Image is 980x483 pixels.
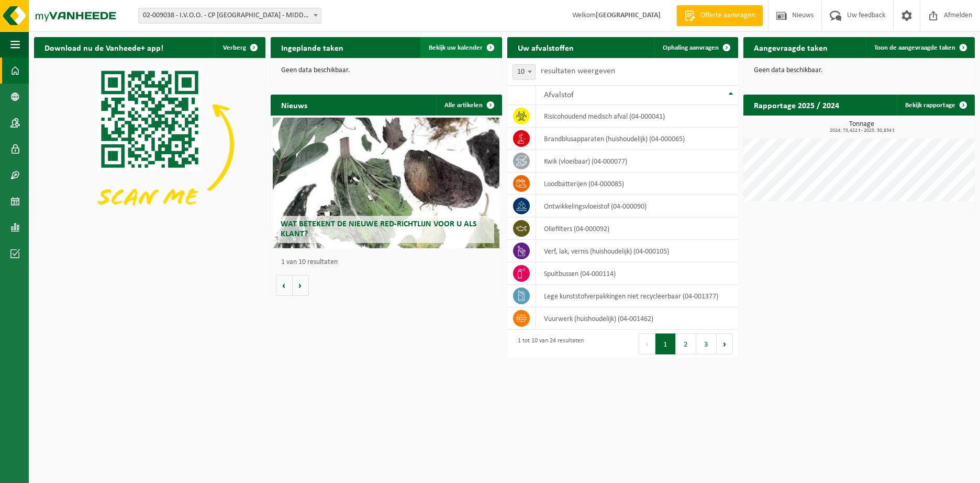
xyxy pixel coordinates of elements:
h2: Rapportage 2025 / 2024 [743,95,850,115]
td: risicohoudend medisch afval (04-000041) [536,105,738,128]
td: oliefilters (04-000092) [536,217,738,240]
button: 1 [655,333,676,354]
button: Verberg [215,37,264,58]
span: Verberg [223,44,246,51]
span: 10 [513,65,535,79]
h2: Ingeplande taken [271,37,354,57]
button: Volgende [293,275,309,296]
img: Download de VHEPlus App [34,58,265,231]
a: Bekijk uw kalender [420,37,501,58]
td: verf, lak, vernis (huishoudelijk) (04-000105) [536,240,738,262]
span: 02-009038 - I.V.O.O. - CP MIDDELKERKE - MIDDELKERKE [139,8,321,23]
button: Previous [639,333,655,354]
span: 02-009038 - I.V.O.O. - CP MIDDELKERKE - MIDDELKERKE [138,8,321,24]
span: Toon de aangevraagde taken [874,44,955,51]
strong: [GEOGRAPHIC_DATA] [596,11,661,19]
button: Vorige [276,275,293,296]
h2: Download nu de Vanheede+ app! [34,37,174,57]
a: Toon de aangevraagde taken [866,37,974,58]
button: Next [717,333,733,354]
h2: Uw afvalstoffen [507,37,584,57]
a: Wat betekent de nieuwe RED-richtlijn voor u als klant? [273,118,499,248]
td: vuurwerk (huishoudelijk) (04-001462) [536,307,738,330]
td: brandblusapparaten (huishoudelijk) (04-000065) [536,128,738,150]
td: kwik (vloeibaar) (04-000077) [536,150,738,172]
p: Geen data beschikbaar. [754,67,964,74]
span: Bekijk uw kalender [429,44,483,51]
button: 2 [676,333,696,354]
a: Bekijk rapportage [897,95,974,116]
span: 10 [513,64,536,80]
label: resultaten weergeven [541,67,615,75]
td: Lege kunststofverpakkingen niet recycleerbaar (04-001377) [536,285,738,307]
button: 3 [696,333,717,354]
span: Afvalstof [544,91,574,99]
p: Geen data beschikbaar. [281,67,492,74]
div: 1 tot 10 van 24 resultaten [513,332,584,355]
td: ontwikkelingsvloeistof (04-000090) [536,195,738,217]
span: 2024: 73,422 t - 2025: 30,834 t [749,128,975,133]
span: Offerte aanvragen [698,10,758,21]
a: Ophaling aanvragen [654,37,737,58]
h2: Aangevraagde taken [743,37,838,57]
td: loodbatterijen (04-000085) [536,172,738,195]
a: Offerte aanvragen [676,5,763,26]
td: spuitbussen (04-000114) [536,262,738,285]
span: Wat betekent de nieuwe RED-richtlijn voor u als klant? [281,220,477,238]
a: Alle artikelen [436,95,501,116]
h2: Nieuws [271,95,318,115]
h3: Tonnage [749,121,975,133]
p: 1 van 10 resultaten [281,259,497,266]
span: Ophaling aanvragen [663,44,719,51]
